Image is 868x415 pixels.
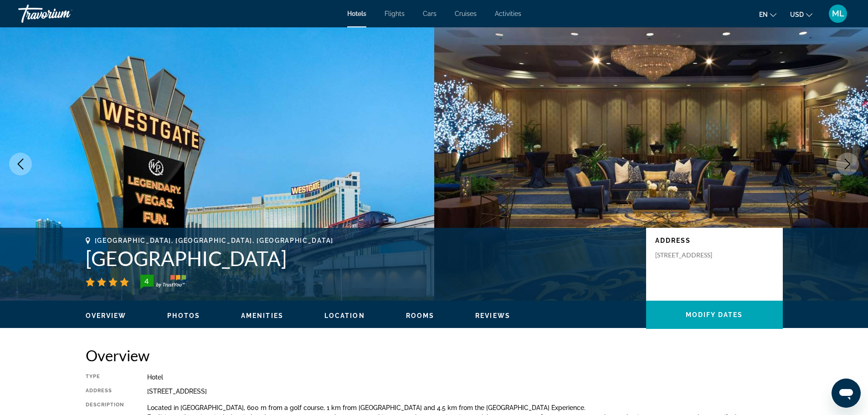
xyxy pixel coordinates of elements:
[86,246,637,270] h1: [GEOGRAPHIC_DATA]
[759,11,768,18] span: en
[86,346,783,364] h2: Overview
[86,312,127,319] span: Overview
[18,2,109,26] a: Travorium
[790,8,812,21] button: Change currency
[86,374,124,381] div: Type
[385,10,405,17] a: Flights
[655,237,774,244] p: Address
[832,9,844,18] span: ML
[95,237,334,244] span: [GEOGRAPHIC_DATA], [GEOGRAPHIC_DATA], [GEOGRAPHIC_DATA]
[790,11,804,18] span: USD
[167,312,200,320] button: Photos
[759,8,776,21] button: Change language
[686,311,743,318] span: Modify Dates
[406,312,435,319] span: Rooms
[475,312,510,319] span: Reviews
[147,374,783,381] div: Hotel
[495,10,521,17] a: Activities
[167,312,200,319] span: Photos
[406,312,435,320] button: Rooms
[475,312,510,320] button: Reviews
[241,312,283,320] button: Amenities
[140,275,186,289] img: TrustYou guest rating badge
[147,404,783,411] p: Located in [GEOGRAPHIC_DATA], 600 m from a golf course, 1 km from [GEOGRAPHIC_DATA] and 4.5 km fr...
[9,153,32,175] button: Previous image
[455,10,477,17] a: Cruises
[86,388,124,395] div: Address
[147,388,783,395] div: [STREET_ADDRESS]
[241,312,283,319] span: Amenities
[138,276,156,287] div: 4
[832,379,861,408] iframe: Button to launch messaging window
[655,251,728,259] p: [STREET_ADDRESS]
[826,4,850,23] button: User Menu
[646,301,783,329] button: Modify Dates
[347,10,366,17] a: Hotels
[836,153,859,175] button: Next image
[86,312,127,320] button: Overview
[324,312,365,320] button: Location
[324,312,365,319] span: Location
[423,10,437,17] a: Cars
